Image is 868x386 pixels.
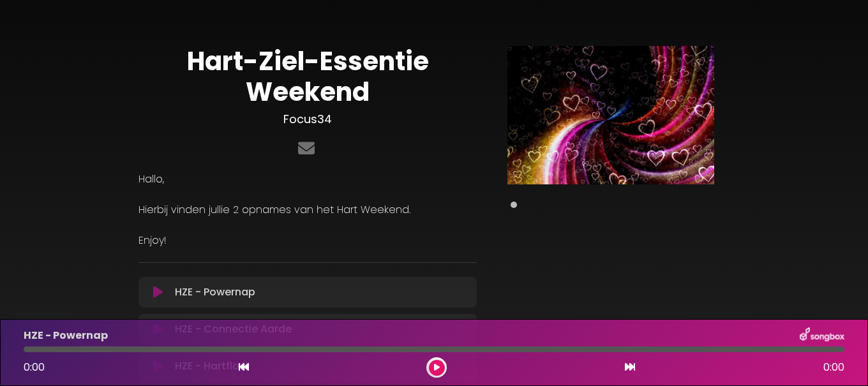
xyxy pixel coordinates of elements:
span: 0:00 [24,360,45,375]
p: Hierbij vinden jullie 2 opnames van het Hart Weekend. [138,202,477,218]
p: HZE - Powernap [24,328,108,343]
p: HZE - Powernap [175,285,255,300]
img: songbox-logo-white.png [800,327,844,344]
span: 0:00 [823,360,844,375]
img: Main Media [507,46,714,184]
h1: Hart-Ziel-Essentie Weekend [138,46,477,107]
h3: Focus34 [138,112,477,126]
p: Enjoy! [138,233,477,248]
p: Hallo, [138,172,477,187]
